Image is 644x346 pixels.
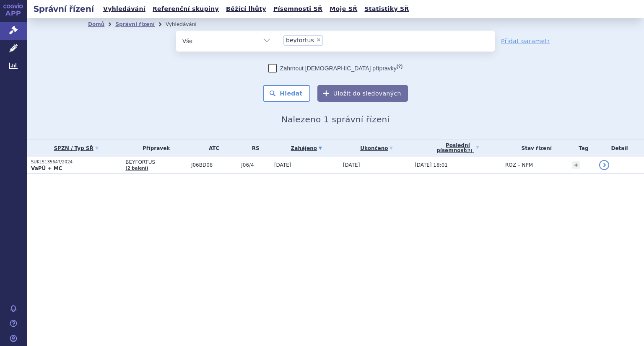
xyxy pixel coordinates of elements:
[415,139,501,157] a: Poslednípísemnost(?)
[274,162,291,168] span: [DATE]
[88,21,104,27] a: Domů
[268,64,402,72] label: Zahrnout [DEMOGRAPHIC_DATA] přípravky
[271,3,325,15] a: Písemnosti SŘ
[166,18,208,31] li: Vyhledávání
[325,35,330,45] input: beyfortus
[27,3,101,15] h2: Správní řízení
[343,142,410,154] a: Ukončeno
[415,162,448,168] span: [DATE] 18:01
[501,139,568,157] th: Stav řízení
[286,37,314,43] span: beyfortus
[343,162,360,168] span: [DATE]
[241,162,270,168] span: J06/4
[263,85,310,102] button: Hledat
[501,37,550,45] a: Přidat parametr
[31,142,121,154] a: SPZN / Typ SŘ
[327,3,360,15] a: Moje SŘ
[466,148,472,153] abbr: (?)
[187,139,237,157] th: ATC
[121,139,187,157] th: Přípravek
[317,85,408,102] button: Uložit do sledovaných
[115,21,155,27] a: Správní řízení
[572,161,580,169] a: +
[274,142,339,154] a: Zahájeno
[125,166,148,170] a: (2 balení)
[223,3,269,15] a: Běžící lhůty
[362,3,411,15] a: Statistiky SŘ
[101,3,148,15] a: Vyhledávání
[505,162,533,168] span: ROZ – NPM
[316,37,321,42] span: ×
[150,3,221,15] a: Referenční skupiny
[237,139,270,157] th: RS
[125,159,187,165] span: BEYFORTUS
[595,139,644,157] th: Detail
[397,64,402,69] abbr: (?)
[568,139,595,157] th: Tag
[31,159,121,165] p: SUKLS135647/2024
[191,162,237,168] span: J06BD08
[31,165,62,171] strong: VaPÚ + MC
[599,160,609,170] a: detail
[281,114,390,124] span: Nalezeno 1 správní řízení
